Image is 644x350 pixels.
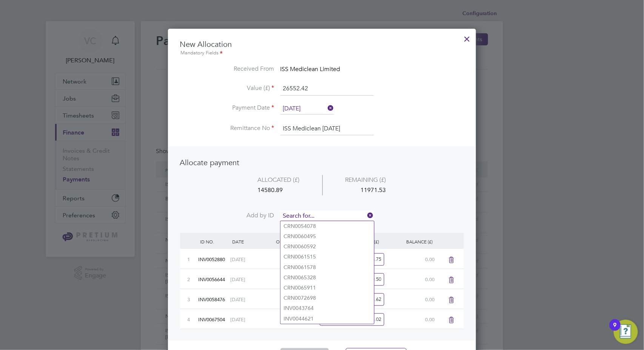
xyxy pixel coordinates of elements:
[280,65,340,73] span: ISS Mediclean Limited
[280,242,374,252] li: CRN0060592
[198,269,230,289] div: INV0056644
[188,269,198,289] div: 2
[280,303,374,313] li: INV0043764
[231,309,263,329] div: [DATE]
[280,221,374,231] li: CRN0054078
[198,289,230,309] div: INV0058476
[280,231,374,242] li: CRN0060495
[188,249,198,269] div: 1
[280,262,374,273] li: CRN0061578
[280,314,374,324] li: INV0044621
[188,289,198,309] div: 3
[198,249,230,269] div: INV0052880
[231,269,263,289] div: [DATE]
[231,233,263,250] div: DATE
[280,103,334,115] input: Select one
[180,84,274,92] label: Value (£)
[280,211,374,222] input: Search for...
[263,233,316,250] div: OUTSTANDING (£)
[235,185,322,195] div: 14580.89
[263,289,316,309] div: 1,515.62
[381,233,434,250] div: BALANCE (£)
[280,293,374,303] li: CRN0072698
[180,49,464,57] div: Mandatory Fields
[180,65,274,73] label: Received From
[381,309,434,329] div: 0.00
[280,252,374,262] li: CRN0061515
[263,269,316,289] div: 2,330.50
[322,175,409,185] div: REMAINING (£)
[381,249,434,269] div: 0.00
[198,233,230,250] div: ID NO.
[188,309,198,329] div: 4
[180,158,464,167] h3: Allocate payment
[231,289,263,309] div: [DATE]
[180,124,274,132] label: Remittance No
[613,325,617,335] div: 9
[180,104,274,112] label: Payment Date
[247,212,274,220] span: Add by ID
[263,249,316,269] div: 4,036.75
[198,309,230,329] div: INV0067504
[235,175,322,185] div: ALLOCATED (£)
[381,269,434,289] div: 0.00
[180,39,464,57] h3: New Allocation
[322,185,409,195] div: 11971.53
[263,309,316,329] div: 6,698.02
[614,320,638,344] button: Open Resource Center, 9 new notifications
[280,273,374,283] li: CRN0065328
[280,283,374,293] li: CRN0065911
[381,289,434,309] div: 0.00
[231,249,263,269] div: [DATE]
